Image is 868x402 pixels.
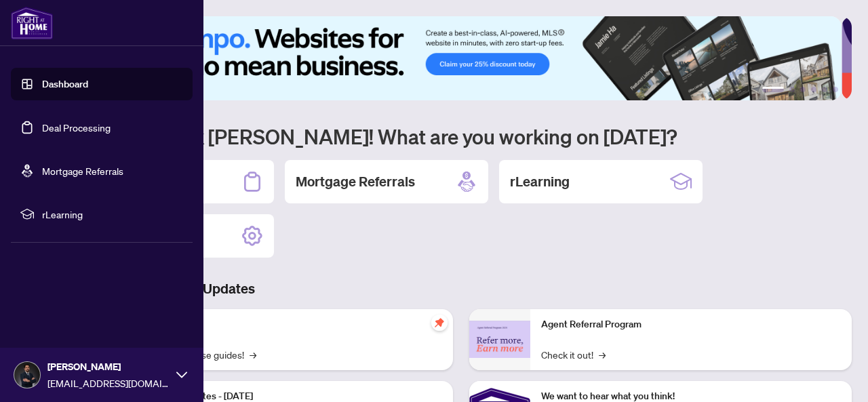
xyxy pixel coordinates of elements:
button: 5 [822,87,827,92]
button: Open asap [814,355,854,395]
button: 3 [800,87,806,92]
img: Slide 0 [71,16,842,100]
button: 4 [811,87,816,92]
img: Agent Referral Program [469,321,530,358]
span: → [250,347,256,362]
h2: rLearning [510,172,570,191]
p: Agent Referral Program [541,317,841,332]
h1: Welcome back [PERSON_NAME]! What are you working on [DATE]? [71,123,852,149]
img: logo [11,7,53,39]
span: [PERSON_NAME] [47,359,170,374]
h3: Brokerage & Industry Updates [71,279,852,298]
a: Check it out!→ [541,347,606,362]
img: Profile Icon [14,362,40,388]
button: 6 [833,87,838,92]
button: 2 [789,87,795,92]
p: Self-Help [142,317,442,332]
span: rLearning [42,207,183,222]
h2: Mortgage Referrals [296,172,415,191]
a: Mortgage Referrals [42,165,123,177]
span: [EMAIL_ADDRESS][DOMAIN_NAME] [47,376,170,390]
button: 1 [762,87,784,92]
span: pushpin [431,315,448,331]
a: Dashboard [42,78,88,90]
span: → [599,347,606,362]
a: Deal Processing [42,121,111,134]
